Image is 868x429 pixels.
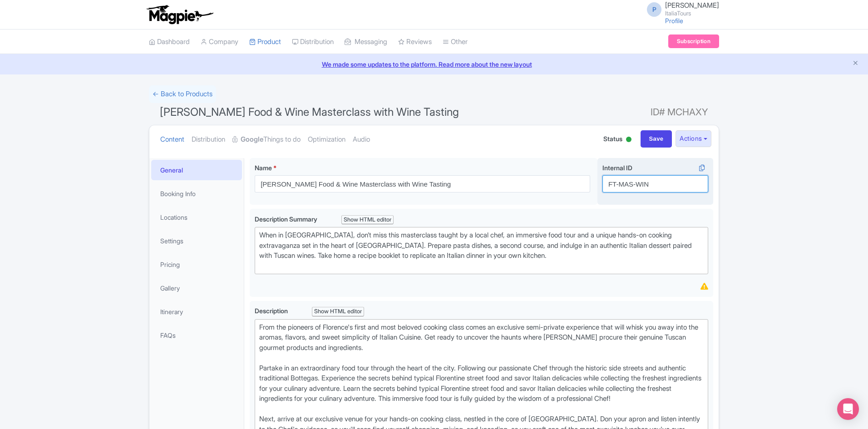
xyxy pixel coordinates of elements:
[201,30,238,54] a: Company
[192,125,225,154] a: Distribution
[249,30,281,54] a: Product
[312,307,364,316] div: Show HTML editor
[443,30,468,54] a: Other
[151,183,242,204] a: Booking Info
[603,134,622,143] span: Status
[624,133,633,147] div: Active
[160,105,459,118] span: [PERSON_NAME] Food & Wine Masterclass with Wine Tasting
[151,231,242,251] a: Settings
[665,10,719,16] small: ItaliaTours
[232,125,301,154] a: GoogleThings to do
[149,30,190,54] a: Dashboard
[668,35,719,48] a: Subscription
[255,307,289,315] span: Description
[676,130,711,147] button: Actions
[144,5,215,25] img: logo-ab69f6fb50320c5b225c76a69d11143b.png
[852,59,859,69] button: Close announcement
[647,2,661,17] span: P
[665,17,683,25] a: Profile
[341,215,394,225] div: Show HTML editor
[149,85,216,103] a: ← Back to Products
[398,30,432,54] a: Reviews
[665,1,719,10] span: [PERSON_NAME]
[151,254,242,275] a: Pricing
[259,230,704,271] div: When in [GEOGRAPHIC_DATA], don’t miss this masterclass taught by a local chef, an immersive food ...
[151,325,242,345] a: FAQs
[255,215,319,223] span: Description Summary
[651,103,708,121] span: ID# MCHAXY
[151,278,242,298] a: Gallery
[151,301,242,322] a: Itinerary
[353,125,370,154] a: Audio
[5,59,863,69] a: We made some updates to the platform. Read more about the new layout
[151,207,242,227] a: Locations
[160,125,184,154] a: Content
[255,164,272,172] span: Name
[292,30,334,54] a: Distribution
[308,125,345,154] a: Optimization
[602,164,632,172] span: Internal ID
[345,30,387,54] a: Messaging
[641,130,672,148] input: Save
[151,160,242,180] a: General
[641,2,719,16] a: P [PERSON_NAME] ItaliaTours
[241,134,263,145] strong: Google
[837,398,859,420] div: Open Intercom Messenger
